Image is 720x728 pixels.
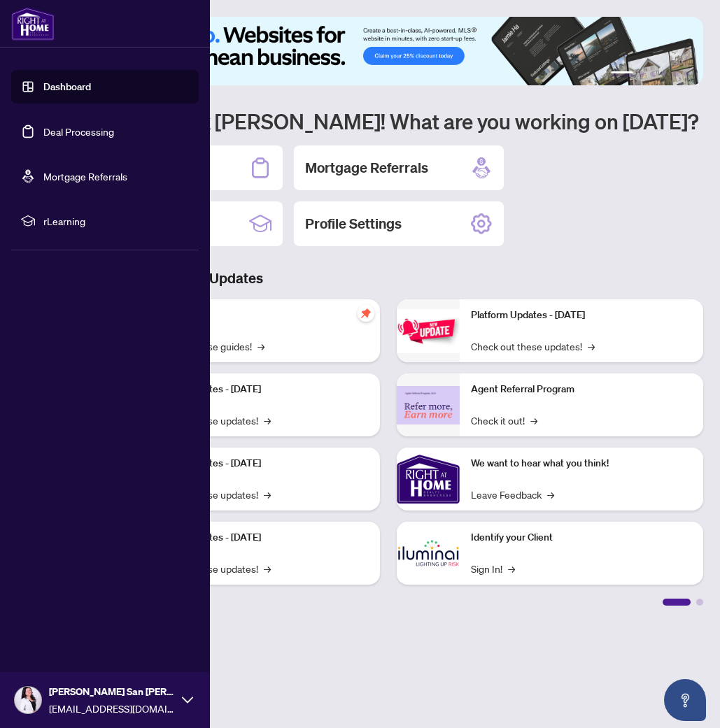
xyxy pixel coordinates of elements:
button: 5 [672,71,678,77]
span: pushpin [358,305,374,322]
a: Check it out!→ [471,413,537,428]
p: Platform Updates - [DATE] [147,382,369,397]
a: Check out these updates!→ [471,338,595,354]
span: → [547,487,554,502]
p: Platform Updates - [DATE] [147,456,369,471]
span: rLearning [43,213,189,229]
img: logo [11,7,55,41]
button: 6 [684,71,689,77]
a: Sign In!→ [471,561,515,576]
img: We want to hear what you think! [397,448,460,511]
p: Agent Referral Program [471,382,693,397]
button: 1 [611,71,633,77]
p: Platform Updates - [DATE] [147,530,369,545]
span: [EMAIL_ADDRESS][DOMAIN_NAME] [49,701,175,716]
h3: Brokerage & Industry Updates [73,269,703,288]
img: Agent Referral Program [397,386,460,424]
span: → [508,561,515,576]
span: → [588,338,595,354]
img: Slide 0 [73,17,703,85]
img: Platform Updates - June 23, 2025 [397,309,460,353]
button: 4 [661,71,667,77]
a: Deal Processing [43,125,114,138]
a: Leave Feedback→ [471,487,554,502]
span: → [257,338,264,354]
p: Identify your Client [471,530,693,545]
span: [PERSON_NAME] San [PERSON_NAME] [49,684,175,699]
h2: Mortgage Referrals [305,158,428,178]
img: Profile Icon [15,687,41,713]
img: Identify your Client [397,522,460,585]
button: Open asap [664,679,706,721]
p: Self-Help [147,308,369,323]
a: Mortgage Referrals [43,170,127,183]
button: 2 [639,71,644,77]
a: Dashboard [43,80,91,93]
button: 3 [650,71,656,77]
span: → [264,561,271,576]
span: → [264,413,271,428]
h1: Welcome back [PERSON_NAME]! What are you working on [DATE]? [73,108,703,134]
h2: Profile Settings [305,214,402,234]
p: Platform Updates - [DATE] [471,308,693,323]
p: We want to hear what you think! [471,456,693,471]
span: → [264,487,271,502]
span: → [530,413,537,428]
